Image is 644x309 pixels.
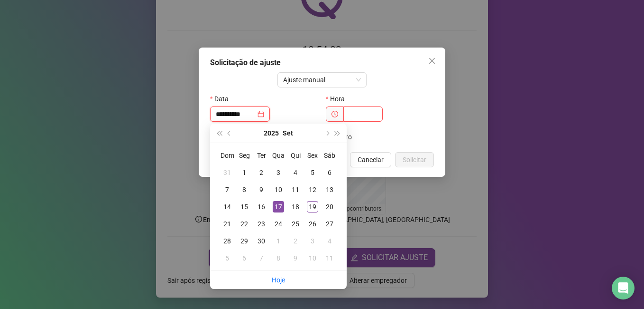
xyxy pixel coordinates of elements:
[304,232,321,250] td: 2025-10-03
[221,167,233,178] div: 31
[273,201,284,212] div: 17
[304,250,321,267] td: 2025-10-10
[358,154,384,165] span: Cancelar
[270,147,287,164] th: Qua
[322,124,332,143] button: next-year
[424,53,440,68] button: Close
[395,152,434,167] button: Solicitar
[256,218,267,230] div: 23
[270,181,287,198] td: 2025-09-10
[324,235,335,247] div: 4
[219,198,236,215] td: 2025-09-14
[256,201,267,212] div: 16
[290,252,301,264] div: 9
[270,250,287,267] td: 2025-10-08
[290,218,301,230] div: 25
[290,167,301,178] div: 4
[304,181,321,198] td: 2025-09-12
[221,235,233,247] div: 28
[256,184,267,195] div: 9
[256,235,267,247] div: 30
[219,215,236,232] td: 2025-09-21
[287,232,304,250] td: 2025-10-02
[321,232,338,250] td: 2025-10-04
[219,250,236,267] td: 2025-10-05
[236,181,253,198] td: 2025-09-08
[321,147,338,164] th: Sáb
[273,184,284,195] div: 10
[321,198,338,215] td: 2025-09-20
[273,235,284,247] div: 1
[236,250,253,267] td: 2025-10-06
[307,167,318,178] div: 5
[236,215,253,232] td: 2025-09-22
[221,218,233,230] div: 21
[321,181,338,198] td: 2025-09-13
[287,164,304,181] td: 2025-09-04
[236,232,253,250] td: 2025-09-29
[210,91,235,106] label: Data
[273,167,284,178] div: 3
[304,164,321,181] td: 2025-09-05
[290,184,301,195] div: 11
[224,124,235,143] button: prev-year
[283,73,361,87] span: Ajuste manual
[270,232,287,250] td: 2025-10-01
[321,250,338,267] td: 2025-10-11
[290,201,301,212] div: 18
[287,215,304,232] td: 2025-09-25
[214,124,224,143] button: super-prev-year
[253,164,270,181] td: 2025-09-02
[272,276,285,284] a: Hoje
[270,198,287,215] td: 2025-09-17
[326,91,351,106] label: Hora
[221,201,233,212] div: 14
[324,252,335,264] div: 11
[239,235,250,247] div: 29
[253,250,270,267] td: 2025-10-07
[324,218,335,230] div: 27
[307,201,318,212] div: 19
[253,232,270,250] td: 2025-09-30
[350,152,391,167] button: Cancelar
[307,235,318,247] div: 3
[236,164,253,181] td: 2025-09-01
[287,250,304,267] td: 2025-10-09
[236,198,253,215] td: 2025-09-15
[273,218,284,230] div: 24
[324,184,335,195] div: 13
[236,147,253,164] th: Seg
[239,184,250,195] div: 8
[270,215,287,232] td: 2025-09-24
[428,57,436,65] span: close
[304,215,321,232] td: 2025-09-26
[287,198,304,215] td: 2025-09-18
[219,147,236,164] th: Dom
[264,124,279,143] button: year panel
[239,252,250,264] div: 6
[253,181,270,198] td: 2025-09-09
[219,164,236,181] td: 2025-08-31
[219,232,236,250] td: 2025-09-28
[307,218,318,230] div: 26
[219,181,236,198] td: 2025-09-07
[283,124,293,143] button: month panel
[290,235,301,247] div: 2
[612,277,635,299] div: Open Intercom Messenger
[253,198,270,215] td: 2025-09-16
[221,252,233,264] div: 5
[253,147,270,164] th: Ter
[239,167,250,178] div: 1
[239,201,250,212] div: 15
[332,124,343,143] button: super-next-year
[307,252,318,264] div: 10
[256,167,267,178] div: 2
[321,164,338,181] td: 2025-09-06
[321,215,338,232] td: 2025-09-27
[239,218,250,230] div: 22
[273,252,284,264] div: 8
[324,201,335,212] div: 20
[307,184,318,195] div: 12
[287,181,304,198] td: 2025-09-11
[256,252,267,264] div: 7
